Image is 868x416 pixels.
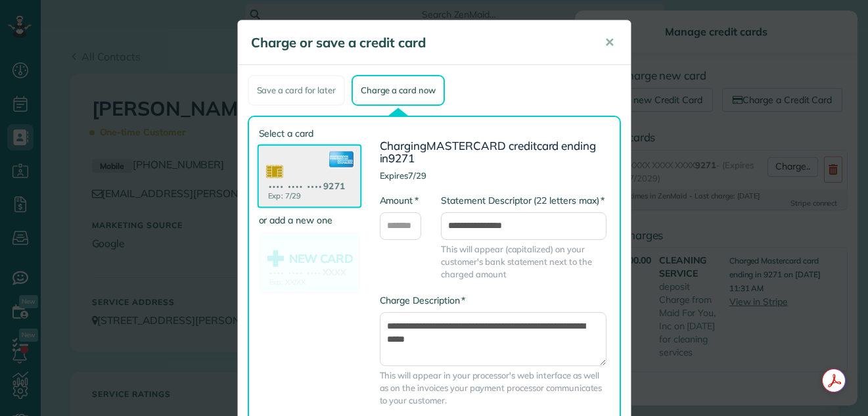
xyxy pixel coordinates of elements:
[380,171,606,180] h4: Expires
[441,194,605,207] label: Statement Descriptor (22 letters max)
[605,35,614,50] span: ✕
[408,170,426,181] span: 7/29
[380,294,466,307] label: Charge Description
[380,194,419,207] label: Amount
[259,127,360,140] label: Select a card
[352,75,445,106] div: Charge a card now
[441,243,606,281] span: This will appear (capitalized) on your customer's bank statement next to the charged amount
[259,214,360,227] label: or add a new one
[248,75,345,106] div: Save a card for later
[251,34,586,52] h5: Charge or save a credit card
[380,140,606,164] h3: Charging card ending in
[509,139,537,152] span: credit
[426,139,506,152] span: MASTERCARD
[380,369,606,407] span: This will appear in your processor's web interface as well as on the invoices your payment proces...
[388,151,415,165] span: 9271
